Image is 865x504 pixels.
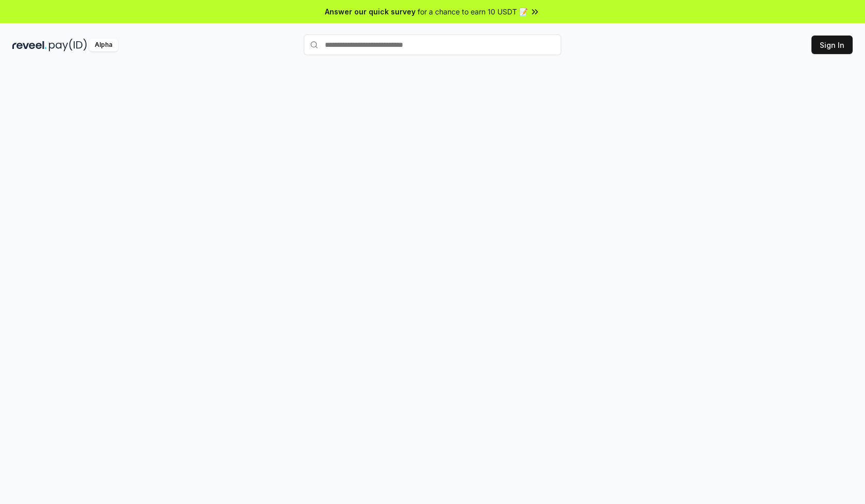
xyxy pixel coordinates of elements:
[418,6,528,17] span: for a chance to earn 10 USDT 📝
[49,39,87,51] img: pay_id
[811,36,853,54] button: Sign In
[89,39,118,51] div: Alpha
[12,39,47,51] img: reveel_dark
[325,6,416,17] span: Answer our quick survey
